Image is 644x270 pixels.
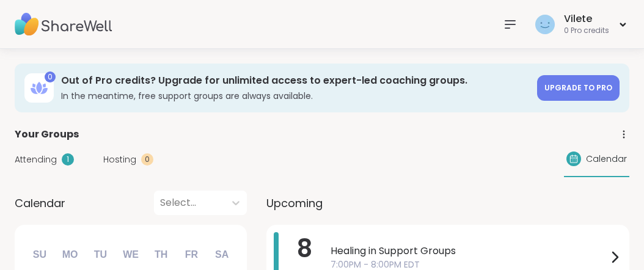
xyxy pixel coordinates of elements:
[15,153,57,166] span: Attending
[103,153,136,166] span: Hosting
[537,75,620,101] a: Upgrade to Pro
[544,82,612,93] span: Upgrade to Pro
[62,153,74,166] div: 1
[15,195,65,211] span: Calendar
[61,74,530,87] h3: Out of Pro credits? Upgrade for unlimited access to expert-led coaching groups.
[564,26,609,36] div: 0 Pro credits
[117,241,144,268] div: We
[148,241,175,268] div: Th
[208,241,235,268] div: Sa
[141,153,153,166] div: 0
[56,241,83,268] div: Mo
[15,3,112,46] img: ShareWell Nav Logo
[266,195,323,211] span: Upcoming
[297,232,312,266] span: 8
[331,244,607,258] span: Healing in Support Groups
[535,15,555,34] img: Vilete
[178,241,205,268] div: Fr
[87,241,114,268] div: Tu
[564,12,609,26] div: Vilete
[61,90,530,102] h3: In the meantime, free support groups are always available.
[586,153,627,166] span: Calendar
[15,127,79,142] span: Your Groups
[45,71,56,82] div: 0
[26,241,53,268] div: Su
